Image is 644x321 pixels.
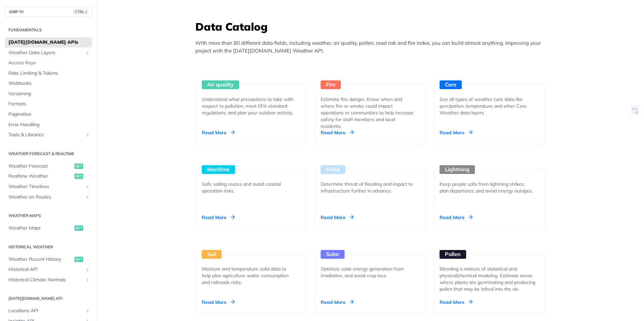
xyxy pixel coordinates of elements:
[202,250,222,259] div: Soil
[73,9,88,14] span: CTRL-/
[8,173,73,180] span: Realtime Weather
[5,78,92,88] a: Webhooks
[202,165,235,174] div: Maritime
[5,37,92,47] a: [DATE][DOMAIN_NAME] APIs
[5,151,92,157] h2: Weather Forecast & realtime
[202,265,296,286] div: Moisture and temperature solid data to help plan agriculture water consumption and railroads risks.
[193,144,310,229] a: Maritime Safe sailing routes and avoid coastal operation risks. Read More
[8,60,90,66] span: Access Keys
[5,306,92,316] a: Locations APIShow subpages for Locations API
[5,89,92,99] a: Versioning
[5,171,92,181] a: Realtime Weatherget
[321,299,354,306] div: Read More
[321,265,415,279] div: Optimize solar energy generation from irradiation, and avoid crop loss.
[5,295,92,301] h2: [DATE][DOMAIN_NAME] API
[8,80,90,87] span: Webhooks
[440,299,473,306] div: Read More
[202,181,296,194] div: Safe sailing routes and avoid coastal operation risks.
[8,256,73,263] span: Weather Recent History
[321,181,415,194] div: Determine threat of flooding and impact to infrastructure further in advance.
[5,68,92,78] a: Rate Limiting & Tokens
[8,277,83,283] span: Historical Climate Normals
[193,60,310,144] a: Air quality Understand what precautions to take with respect to pollution, meet EPA standard regu...
[5,161,92,171] a: Weather Forecastget
[5,109,92,119] a: Pagination
[440,96,534,116] div: See all types of weather core data like percipation, temperature and other Core Weather data layers
[321,96,415,130] div: Estimate fire danger. Know when and where fire or smoke could impact operations or communities to...
[8,101,90,107] span: Formats
[193,229,310,314] a: Soil Moisture and temperature solid data to help plan agriculture water consumption and railroads...
[5,264,92,275] a: Historical APIShow subpages for Historical API
[85,308,90,314] button: Show subpages for Locations API
[431,60,548,144] a: Core See all types of weather core data like percipation, temperature and other Core Weather data...
[5,7,92,17] button: JUMP TOCTRL-/
[431,144,548,229] a: Lightning Keep people safe from lightning strikes, plan departures, and avoid energy outages. Rea...
[202,129,235,136] div: Read More
[8,70,90,77] span: Rate Limiting & Tokens
[8,132,83,138] span: Tools & Libraries
[8,225,73,231] span: Weather Maps
[312,144,429,229] a: Flood Determine threat of flooding and impact to infrastructure further in advance. Read More
[5,213,92,219] h2: Weather Maps
[440,265,539,292] div: Blending a mixture of statistical and physical/chemical modeling. Estimate areas where plants are...
[8,308,83,314] span: Locations API
[195,19,549,34] h3: Data Catalog
[74,225,83,231] span: get
[440,165,475,174] div: Lightning
[5,223,92,233] a: Weather Mapsget
[85,50,90,56] button: Show subpages for Weather Data Layers
[312,229,429,314] a: Solar Optimize solar energy generation from irradiation, and avoid crop loss. Read More
[8,121,90,128] span: Error Handling
[202,214,235,221] div: Read More
[321,165,345,174] div: Flood
[440,181,534,194] div: Keep people safe from lightning strikes, plan departures, and avoid energy outages.
[440,80,462,89] div: Core
[321,80,341,89] div: Fire
[8,183,83,190] span: Weather Timelines
[440,214,473,221] div: Read More
[431,229,548,314] a: Pollen Blending a mixture of statistical and physical/chemical modeling. Estimate areas where pla...
[85,132,90,138] button: Show subpages for Tools & Libraries
[321,129,354,136] div: Read More
[202,80,239,89] div: Air quality
[321,214,354,221] div: Read More
[5,48,92,58] a: Weather Data LayersShow subpages for Weather Data Layers
[5,130,92,140] a: Tools & LibrariesShow subpages for Tools & Libraries
[8,111,90,118] span: Pagination
[85,277,90,283] button: Show subpages for Historical Climate Normals
[440,250,466,259] div: Pollen
[202,299,235,306] div: Read More
[5,27,92,33] h2: Fundamentals
[5,192,92,202] a: Weather on RoutesShow subpages for Weather on Routes
[8,163,73,170] span: Weather Forecast
[5,244,92,250] h2: Historical Weather
[74,164,83,169] span: get
[85,194,90,200] button: Show subpages for Weather on Routes
[5,254,92,264] a: Weather Recent Historyget
[5,275,92,285] a: Historical Climate NormalsShow subpages for Historical Climate Normals
[440,129,473,136] div: Read More
[5,182,92,192] a: Weather TimelinesShow subpages for Weather Timelines
[74,174,83,179] span: get
[85,184,90,189] button: Show subpages for Weather Timelines
[202,96,296,116] div: Understand what precautions to take with respect to pollution, meet EPA standard regulations, and...
[8,194,83,201] span: Weather on Routes
[74,257,83,262] span: get
[312,60,429,144] a: Fire Estimate fire danger. Know when and where fire or smoke could impact operations or communiti...
[8,91,90,97] span: Versioning
[8,39,90,46] span: [DATE][DOMAIN_NAME] APIs
[195,39,549,55] p: With more than 80 different data fields, including weather, air quality, pollen, road risk and fi...
[85,267,90,272] button: Show subpages for Historical API
[5,99,92,109] a: Formats
[5,58,92,68] a: Access Keys
[8,49,83,56] span: Weather Data Layers
[5,120,92,130] a: Error Handling
[8,266,83,273] span: Historical API
[321,250,345,259] div: Solar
